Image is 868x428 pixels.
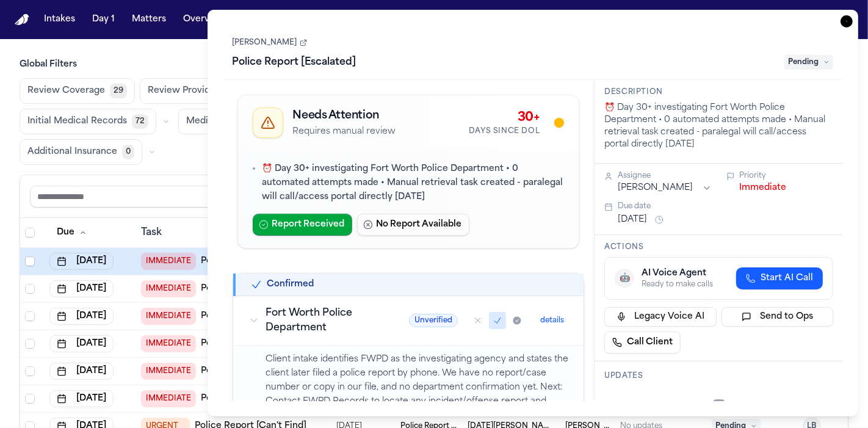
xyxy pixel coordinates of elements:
[267,278,314,291] h2: Confirmed
[604,102,833,151] p: ⏰ Day 30+ investigating Fort Worth Police Department • 0 automated attempts made • Manual retriev...
[140,78,247,104] button: Review Provider15
[277,9,311,31] button: Firms
[27,146,117,158] span: Additional Insurance
[20,59,848,71] h3: Global Filters
[15,14,29,26] a: Home
[761,272,813,285] span: Start AI Call
[642,280,713,289] div: Ready to make calls
[293,107,396,125] h2: Needs Attention
[652,212,667,227] button: Snooze task
[604,371,833,381] h3: Updates
[122,145,134,159] span: 0
[20,109,156,134] button: Initial Medical Records72
[27,85,105,97] span: Review Coverage
[132,114,148,129] span: 72
[266,353,570,423] p: Client intake identifies FWPD as the investigating agency and states the client later filed a pol...
[508,312,526,329] button: Mark as received
[409,314,458,327] span: Unverified
[740,182,787,194] button: Immediate
[228,53,361,72] h1: Police Report [Escalated]
[178,9,230,31] button: Overview
[178,109,294,134] button: Medical Records643
[469,126,540,136] div: Days Since DOL
[266,306,380,335] h3: Fort Worth Police Department
[604,307,716,327] button: Legacy Voice AI
[39,9,80,31] button: Intakes
[237,9,270,31] button: Tasks
[740,171,833,181] div: Priority
[620,272,630,285] span: 🤖
[262,162,565,204] p: ⏰ Day 30+ investigating Fort Worth Police Department • 0 automated attempts made • Manual retriev...
[489,312,506,329] button: Mark as confirmed
[186,115,259,128] span: Medical Records
[253,214,352,236] button: Report Received
[618,214,647,226] button: [DATE]
[736,267,823,289] button: Start AI Call
[110,84,127,98] span: 29
[148,85,219,97] span: Review Provider
[469,312,486,329] button: Mark as no report
[87,9,120,31] button: Day 1
[293,126,396,138] p: Requires manual review
[357,214,469,236] button: No Report Available
[15,14,29,26] img: Finch Logo
[535,313,569,328] button: details
[319,9,371,31] button: The Flock
[604,242,833,252] h3: Actions
[27,115,127,128] span: Initial Medical Records
[604,332,681,354] a: Call Client
[642,267,713,280] div: AI Voice Agent
[20,78,135,104] button: Review Coverage29
[618,171,711,181] div: Assignee
[469,109,540,126] div: 30+
[233,38,307,48] a: [PERSON_NAME]
[20,139,142,165] button: Additional Insurance0
[604,87,833,97] h3: Description
[127,9,171,31] button: Matters
[618,201,833,211] div: Due date
[784,55,833,70] span: Pending
[722,307,833,327] button: Send to Ops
